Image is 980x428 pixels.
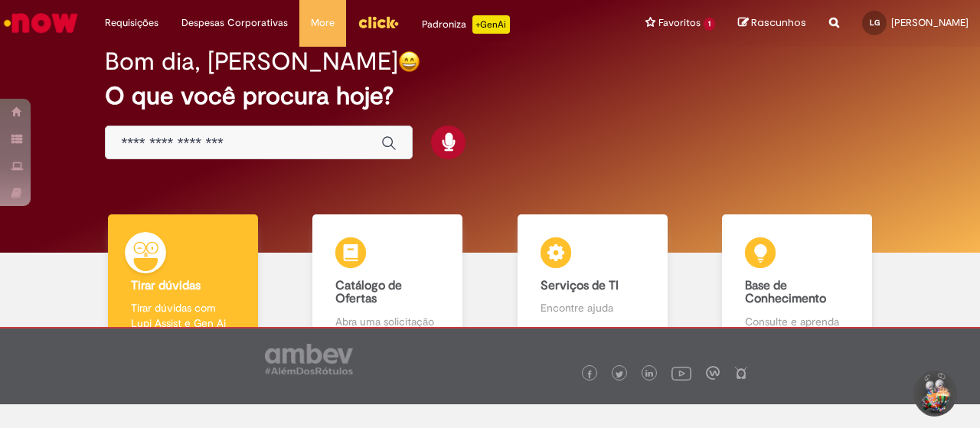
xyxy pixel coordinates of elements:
[131,278,201,293] b: Tirar dúvidas
[870,18,880,28] span: LG
[541,300,645,315] p: Encontre ajuda
[616,371,623,378] img: logo_footer_twitter.png
[586,371,593,378] img: logo_footer_facebook.png
[695,214,900,347] a: Base de Conhecimento Consulte e aprenda
[358,11,399,34] img: click_logo_yellow_360x200.png
[398,51,420,73] img: happy-face.png
[131,300,235,331] p: Tirar dúvidas com Lupi Assist e Gen Ai
[891,16,969,29] span: [PERSON_NAME]
[422,15,510,34] div: Padroniza
[541,278,619,293] b: Serviços de TI
[704,18,715,31] span: 1
[706,366,720,380] img: logo_footer_workplace.png
[745,314,849,329] p: Consulte e aprenda
[658,15,701,31] span: Favoritos
[734,366,748,380] img: logo_footer_naosei.png
[335,278,402,307] b: Catálogo de Ofertas
[751,15,806,30] span: Rascunhos
[265,344,353,374] img: logo_footer_ambev_rotulo_gray.png
[105,15,158,31] span: Requisições
[645,370,653,379] img: logo_footer_linkedin.png
[671,363,691,383] img: logo_footer_youtube.png
[311,15,335,31] span: More
[105,83,874,109] h2: O que você procura hoje?
[80,214,286,347] a: Tirar dúvidas Tirar dúvidas com Lupi Assist e Gen Ai
[181,15,288,31] span: Despesas Corporativas
[472,15,510,34] p: +GenAi
[2,8,80,38] img: ServiceNow
[911,371,957,417] button: Iniciar Conversa de Suporte
[286,214,491,347] a: Catálogo de Ofertas Abra uma solicitação
[335,314,439,329] p: Abra uma solicitação
[745,278,826,307] b: Base de Conhecimento
[738,16,806,31] a: Rascunhos
[490,214,695,347] a: Serviços de TI Encontre ajuda
[105,48,398,75] h2: Bom dia, [PERSON_NAME]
